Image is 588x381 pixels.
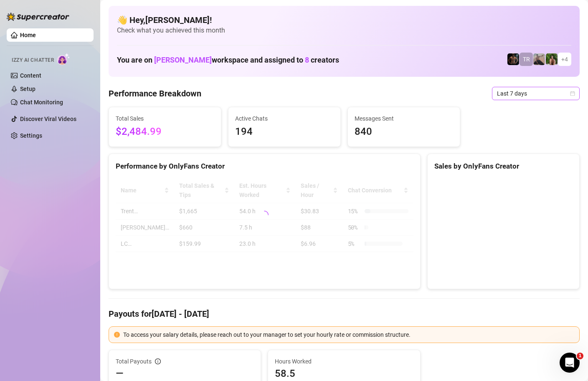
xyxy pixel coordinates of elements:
span: [PERSON_NAME] [154,56,212,64]
span: info-circle [155,358,161,364]
a: Home [20,32,36,38]
span: — [116,367,124,380]
span: loading [259,210,270,220]
a: Setup [20,86,35,92]
h4: Payouts for [DATE] - [DATE] [109,308,580,320]
a: Discover Viral Videos [20,116,76,122]
span: TR [523,55,530,64]
span: Check what you achieved this month [117,26,571,35]
a: Settings [20,132,42,139]
h4: 👋 Hey, [PERSON_NAME] ! [117,14,571,26]
span: 58.5 [275,367,413,380]
div: To access your salary details, please reach out to your manager to set your hourly rate or commis... [123,330,574,339]
img: AI Chatter [57,53,70,65]
span: Messages Sent [355,114,453,123]
span: Total Payouts [116,357,152,366]
span: + 4 [561,55,568,64]
span: exclamation-circle [114,332,120,338]
iframe: Intercom live chat [560,353,580,373]
span: Active Chats [235,114,334,123]
span: Hours Worked [275,357,413,366]
div: Performance by OnlyFans Creator [116,161,413,172]
span: 194 [235,124,334,140]
div: Sales by OnlyFans Creator [434,161,573,172]
img: logo-BBDzfeDw.svg [7,13,69,21]
span: 840 [355,124,453,140]
span: $2,484.99 [116,124,214,140]
span: calendar [570,91,575,96]
h1: You are on workspace and assigned to creators [117,56,339,65]
img: LC [533,53,545,65]
a: Chat Monitoring [20,99,63,106]
span: Last 7 days [497,87,575,100]
span: Total Sales [116,114,214,123]
a: Content [20,72,41,79]
span: 8 [305,56,309,64]
span: 1 [577,353,583,359]
img: Nathaniel [546,53,558,65]
h4: Performance Breakdown [109,88,201,99]
span: Izzy AI Chatter [12,56,54,64]
img: Trent [507,53,519,65]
